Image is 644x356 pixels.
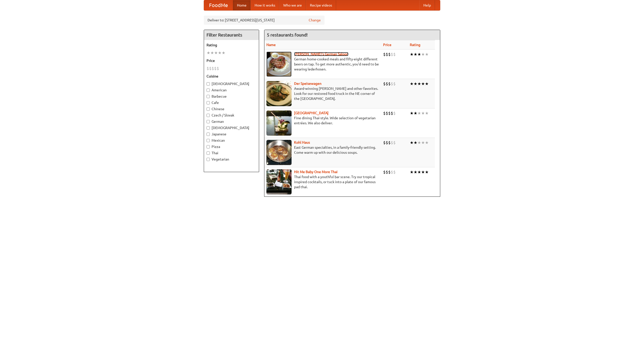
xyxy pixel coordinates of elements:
li: $ [393,169,396,175]
input: German [207,120,210,123]
li: $ [217,66,219,71]
a: [GEOGRAPHIC_DATA] [294,111,329,115]
li: $ [214,66,217,71]
label: Vegetarian [207,157,256,162]
img: esthers.jpg [266,52,292,77]
a: Kohl Haus [294,140,310,144]
h5: Price [207,58,256,63]
a: FoodMe [204,0,233,10]
a: Who we are [279,0,306,10]
li: $ [391,81,393,87]
li: $ [391,140,393,145]
a: Name [266,43,276,47]
li: $ [386,81,388,87]
label: Chinese [207,106,256,111]
li: ★ [417,140,421,145]
a: Hit Me Baby One More Thai [294,170,338,174]
h5: Cuisine [207,74,256,79]
input: Japanese [207,133,210,136]
a: Der Speisewagen [294,82,321,86]
li: ★ [421,52,425,57]
label: Mexican [207,138,256,143]
input: Barbecue [207,95,210,98]
a: Price [383,43,391,47]
li: ★ [410,110,414,116]
li: ★ [414,110,417,116]
a: Change [309,18,321,23]
label: [DEMOGRAPHIC_DATA] [207,125,256,130]
li: ★ [421,169,425,175]
li: ★ [410,140,414,145]
li: ★ [425,140,429,145]
li: ★ [218,50,222,56]
a: Rating [410,43,420,47]
li: $ [207,66,209,71]
p: East German specialties, in a family-friendly setting. Come warm up with our delicious soups. [266,145,379,155]
li: $ [391,110,393,116]
label: Czech / Slovak [207,113,256,118]
li: ★ [417,52,421,57]
a: Home [233,0,251,10]
input: Cafe [207,101,210,104]
li: $ [386,110,388,116]
div: Deliver to: [STREET_ADDRESS][US_STATE] [204,16,325,25]
input: American [207,89,210,92]
label: Japanese [207,132,256,137]
a: Help [419,0,435,10]
li: ★ [421,81,425,87]
input: Czech / Slovak [207,114,210,117]
li: $ [209,66,212,71]
input: Vegetarian [207,158,210,161]
h4: Filter Restaurants [204,30,259,40]
label: Cafe [207,100,256,105]
li: $ [388,52,391,57]
li: ★ [410,52,414,57]
li: ★ [214,50,218,56]
li: $ [388,81,391,87]
input: [DEMOGRAPHIC_DATA] [207,126,210,130]
input: Chinese [207,107,210,111]
input: Mexican [207,139,210,142]
li: ★ [417,110,421,116]
li: $ [393,81,396,87]
li: $ [386,169,388,175]
li: ★ [410,81,414,87]
li: $ [391,52,393,57]
li: ★ [421,110,425,116]
p: Thai food with a youthful bar scene. Try our tropical inspired cocktails, or tuck into a plate of... [266,174,379,189]
li: $ [388,169,391,175]
img: babythai.jpg [266,169,292,194]
a: How it works [251,0,279,10]
li: ★ [425,81,429,87]
input: Pizza [207,145,210,148]
li: ★ [425,110,429,116]
li: ★ [210,50,214,56]
li: ★ [425,169,429,175]
li: ★ [414,81,417,87]
li: $ [386,140,388,145]
img: speisewagen.jpg [266,81,292,106]
li: $ [383,52,386,57]
p: German home-cooked meals and fifty-eight different beers on tap. To get more authentic, you'd nee... [266,57,379,72]
label: American [207,88,256,93]
p: Award-winning [PERSON_NAME] and other favorites. Look for our restored food truck in the NE corne... [266,86,379,101]
li: $ [393,110,396,116]
ng-pluralize: 5 restaurants found! [267,32,308,37]
li: $ [393,140,396,145]
li: ★ [417,169,421,175]
li: ★ [421,140,425,145]
li: $ [393,52,396,57]
li: $ [212,66,214,71]
li: $ [388,140,391,145]
label: Barbecue [207,94,256,99]
a: [PERSON_NAME]'s German Saloon [294,52,348,56]
li: ★ [207,50,210,56]
label: Thai [207,150,256,155]
li: ★ [222,50,225,56]
input: Thai [207,151,210,155]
